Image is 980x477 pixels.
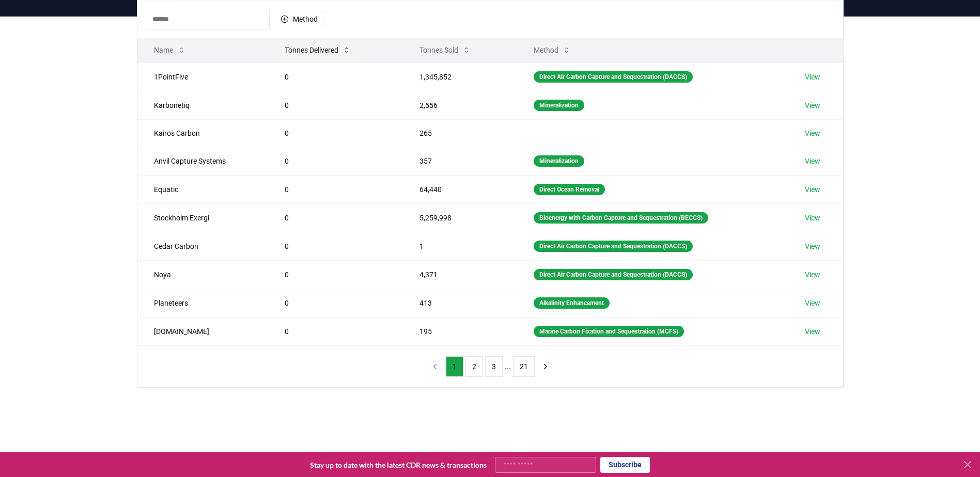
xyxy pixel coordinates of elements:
button: Tonnes Delivered [276,40,359,60]
td: 195 [403,317,517,345]
button: Tonnes Sold [411,40,479,60]
a: View [805,128,820,138]
a: View [805,184,820,195]
td: 0 [268,232,403,260]
td: 265 [403,119,517,147]
a: View [805,100,820,110]
a: View [805,72,820,82]
div: Mineralization [534,155,584,167]
div: Direct Air Carbon Capture and Sequestration (DACCS) [534,241,693,252]
button: 2 [465,356,483,377]
td: Stockholm Exergi [137,203,269,232]
td: 0 [268,317,403,345]
td: 0 [268,289,403,317]
td: 1 [403,232,517,260]
td: Cedar Carbon [137,232,269,260]
button: 1 [446,356,463,377]
div: Mineralization [534,100,584,111]
div: Bioenergy with Carbon Capture and Sequestration (BECCS) [534,212,708,224]
td: Planeteers [137,289,269,317]
td: 0 [268,203,403,232]
a: View [805,213,820,223]
button: next page [537,356,554,377]
td: 4,371 [403,260,517,289]
td: 1,345,852 [403,62,517,91]
td: Kairos Carbon [137,119,269,147]
button: 21 [513,356,535,377]
div: Marine Carbon Fixation and Sequestration (MCFS) [534,326,684,337]
td: 413 [403,289,517,317]
td: 0 [268,175,403,203]
td: 0 [268,147,403,175]
div: Alkalinity Enhancement [534,297,610,309]
a: View [805,241,820,251]
td: 0 [268,91,403,119]
button: 3 [485,356,503,377]
a: View [805,269,820,280]
li: ... [505,360,511,373]
td: 0 [268,119,403,147]
div: Direct Ocean Removal [534,184,605,195]
td: 2,556 [403,91,517,119]
td: [DOMAIN_NAME] [137,317,269,345]
button: Method [274,11,324,27]
button: Name [146,40,194,60]
td: 0 [268,62,403,91]
td: 5,259,998 [403,203,517,232]
td: Anvil Capture Systems [137,147,269,175]
a: View [805,326,820,337]
td: Noya [137,260,269,289]
a: View [805,298,820,308]
td: 0 [268,260,403,289]
a: View [805,156,820,166]
td: 1PointFive [137,62,269,91]
td: 64,440 [403,175,517,203]
td: 357 [403,147,517,175]
div: Direct Air Carbon Capture and Sequestration (DACCS) [534,269,693,280]
td: Equatic [137,175,269,203]
td: Karbonetiq [137,91,269,119]
div: Direct Air Carbon Capture and Sequestration (DACCS) [534,71,693,83]
button: Method [525,40,579,60]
